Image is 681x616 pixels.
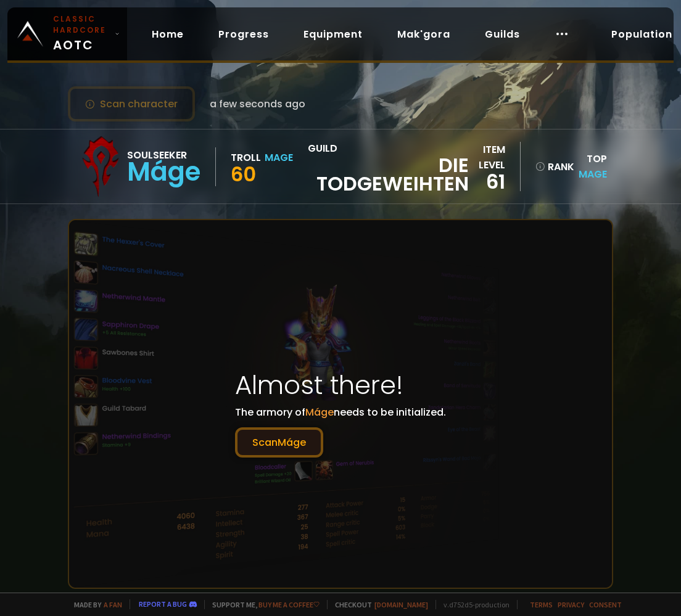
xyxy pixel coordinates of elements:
[435,600,510,609] span: v. d752d5 - production
[231,160,256,188] span: 60
[127,147,200,163] div: Soulseeker
[235,427,323,458] button: ScanMáge
[204,600,320,609] span: Support me,
[265,150,293,165] div: Mage
[258,600,320,609] a: Buy me a coffee
[305,405,334,419] span: Máge
[589,600,622,609] a: Consent
[7,7,127,60] a: Classic HardcoreAOTC
[294,22,373,47] a: Equipment
[475,22,530,47] a: Guilds
[579,167,607,181] span: Mage
[208,22,279,47] a: Progress
[308,156,469,193] span: Die Todgeweihten
[374,600,428,609] a: [DOMAIN_NAME]
[127,163,200,181] div: Máge
[210,96,305,112] span: a few seconds ago
[235,405,446,458] p: The armory of needs to be initialized.
[387,22,460,47] a: Mak'gora
[530,600,553,609] a: Terms
[104,600,122,609] a: a fan
[53,14,110,36] small: Classic Hardcore
[235,366,446,405] h1: Almost there!
[67,600,122,609] span: Made by
[535,159,563,175] div: rank
[53,14,110,54] span: AOTC
[142,22,194,47] a: Home
[469,173,505,191] div: 61
[68,86,195,121] button: Scan character
[308,141,469,193] div: guild
[469,142,505,173] div: item level
[558,600,584,609] a: Privacy
[571,151,607,182] div: Top
[327,600,428,609] span: Checkout
[139,599,187,609] a: Report a bug
[231,150,261,165] div: Troll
